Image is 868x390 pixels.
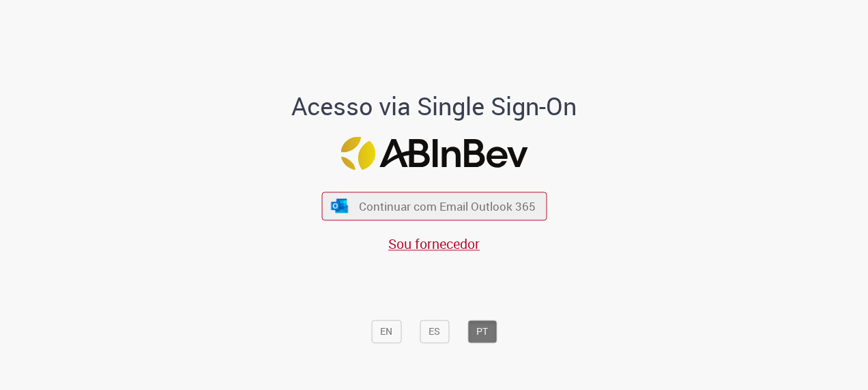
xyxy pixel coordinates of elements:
[330,198,349,213] img: ícone Azure/Microsoft 360
[371,320,401,343] button: EN
[245,93,624,121] h1: Acesso via Single Sign-On
[359,198,536,214] span: Continuar com Email Outlook 365
[321,192,547,220] button: ícone Azure/Microsoft 360 Continuar com Email Outlook 365
[341,137,527,170] img: Logo ABInBev
[467,320,497,343] button: PT
[388,235,480,253] a: Sou fornecedor
[420,320,449,343] button: ES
